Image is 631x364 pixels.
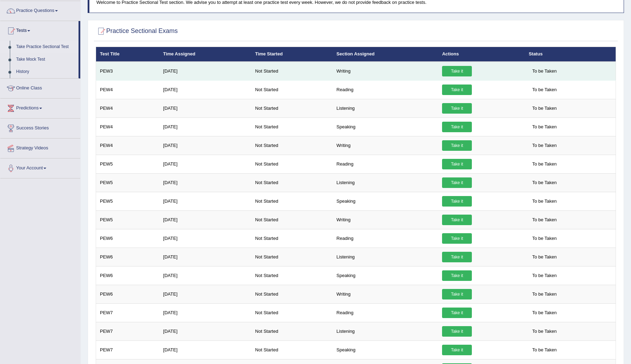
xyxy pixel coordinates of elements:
[96,322,160,341] td: PEW7
[442,103,472,114] a: Take it
[529,196,560,207] span: To be Taken
[251,136,333,155] td: Not Started
[159,303,251,322] td: [DATE]
[529,308,560,318] span: To be Taken
[159,210,251,229] td: [DATE]
[96,210,160,229] td: PEW5
[159,155,251,173] td: [DATE]
[529,140,560,151] span: To be Taken
[442,215,472,225] a: Take it
[251,80,333,99] td: Not Started
[13,66,79,78] a: History
[529,345,560,355] span: To be Taken
[159,117,251,136] td: [DATE]
[159,99,251,117] td: [DATE]
[251,99,333,117] td: Not Started
[333,192,438,210] td: Speaking
[251,62,333,81] td: Not Started
[96,99,160,117] td: PEW4
[333,117,438,136] td: Speaking
[96,62,160,81] td: PEW3
[442,252,472,262] a: Take it
[0,79,80,96] a: Online Class
[529,215,560,225] span: To be Taken
[529,252,560,262] span: To be Taken
[96,248,160,266] td: PEW6
[0,21,79,39] a: Tests
[333,136,438,155] td: Writing
[159,248,251,266] td: [DATE]
[529,233,560,244] span: To be Taken
[442,159,472,169] a: Take it
[0,159,80,176] a: Your Account
[529,289,560,299] span: To be Taken
[159,266,251,285] td: [DATE]
[251,117,333,136] td: Not Started
[251,47,333,62] th: Time Started
[333,303,438,322] td: Reading
[251,155,333,173] td: Not Started
[529,122,560,132] span: To be Taken
[442,122,472,132] a: Take it
[0,1,80,19] a: Practice Questions
[333,248,438,266] td: Listening
[251,173,333,192] td: Not Started
[96,80,160,99] td: PEW4
[159,341,251,359] td: [DATE]
[159,136,251,155] td: [DATE]
[251,266,333,285] td: Not Started
[159,47,251,62] th: Time Assigned
[96,303,160,322] td: PEW7
[333,210,438,229] td: Writing
[13,53,79,66] a: Take Mock Test
[251,229,333,248] td: Not Started
[13,41,79,53] a: Take Practice Sectional Test
[96,229,160,248] td: PEW6
[525,47,616,62] th: Status
[96,117,160,136] td: PEW4
[159,229,251,248] td: [DATE]
[442,196,472,207] a: Take it
[442,308,472,318] a: Take it
[438,47,525,62] th: Actions
[96,155,160,173] td: PEW5
[333,266,438,285] td: Speaking
[442,326,472,337] a: Take it
[0,119,80,136] a: Success Stories
[96,136,160,155] td: PEW4
[442,140,472,151] a: Take it
[333,341,438,359] td: Speaking
[251,192,333,210] td: Not Started
[442,289,472,299] a: Take it
[333,173,438,192] td: Listening
[442,270,472,281] a: Take it
[96,26,178,36] h2: Practice Sectional Exams
[333,99,438,117] td: Listening
[159,285,251,303] td: [DATE]
[96,173,160,192] td: PEW5
[251,322,333,341] td: Not Started
[442,66,472,76] a: Take it
[529,326,560,337] span: To be Taken
[333,62,438,81] td: Writing
[529,66,560,76] span: To be Taken
[251,303,333,322] td: Not Started
[333,155,438,173] td: Reading
[529,159,560,169] span: To be Taken
[96,285,160,303] td: PEW6
[159,192,251,210] td: [DATE]
[0,139,80,156] a: Strategy Videos
[159,62,251,81] td: [DATE]
[333,47,438,62] th: Section Assigned
[442,85,472,95] a: Take it
[0,99,80,116] a: Predictions
[96,341,160,359] td: PEW7
[529,103,560,114] span: To be Taken
[333,285,438,303] td: Writing
[96,266,160,285] td: PEW6
[159,80,251,99] td: [DATE]
[529,85,560,95] span: To be Taken
[529,177,560,188] span: To be Taken
[251,210,333,229] td: Not Started
[442,345,472,355] a: Take it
